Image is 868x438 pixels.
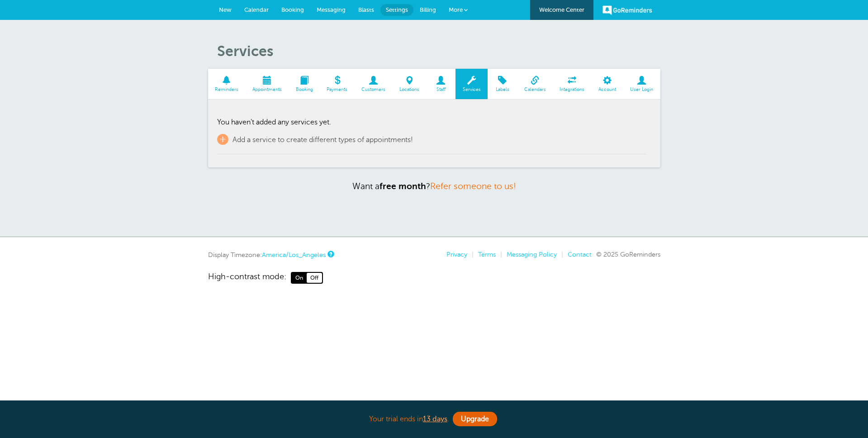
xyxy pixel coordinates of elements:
span: Settings [386,6,408,13]
div: Display Timezone: [208,251,333,259]
a: Booking [289,69,320,99]
p: Want a ? [208,181,660,191]
a: Messaging Policy [507,251,557,258]
a: Calendars [517,69,553,99]
span: Messaging [317,6,346,13]
a: Contact [568,251,592,258]
span: High-contrast mode: [208,272,286,284]
a: Integrations [553,69,592,99]
span: Calendar [244,6,269,13]
span: Payments [324,87,350,92]
li: | [496,251,502,258]
span: More [449,6,463,13]
li: | [467,251,474,258]
span: Booking [293,87,315,92]
div: Your trial ends in . [208,409,660,429]
span: Customers [359,87,388,92]
span: Booking [281,6,304,13]
a: + Add a service to create different types of appointments! [217,134,413,145]
a: Locations [393,69,427,99]
span: Blasts [358,6,374,13]
a: Staff [426,69,455,99]
span: Reminders [213,87,241,92]
span: User Login [628,87,656,92]
span: Off [307,273,322,283]
span: On [292,273,307,283]
span: Services [460,87,483,92]
span: Staff [431,87,451,92]
span: © 2025 GoReminders [596,251,660,258]
span: Locations [397,87,422,92]
a: Appointments [245,69,289,99]
li: | [557,251,563,258]
a: Terms [478,251,496,258]
a: User Login [623,69,660,99]
span: Calendars [522,87,548,92]
span: Account [596,87,619,92]
a: Privacy [446,251,467,258]
a: Refer someone to us! [430,181,516,191]
a: Customers [355,69,393,99]
span: Add a service to create different types of appointments! [232,136,413,144]
span: Billing [420,6,436,13]
strong: free month [379,181,426,191]
a: America/Los_Angeles [262,251,326,258]
span: Integrations [557,87,587,92]
a: Reminders [208,69,246,99]
span: New [219,6,232,13]
a: 13 days [423,415,447,423]
a: Labels [488,69,517,99]
p: You haven't added any services yet. [217,118,647,127]
a: High-contrast mode: On Off [208,272,660,284]
a: Account [592,69,623,99]
a: Settings [380,4,413,16]
span: Labels [492,87,512,92]
h1: Services [217,43,660,60]
a: Upgrade [453,412,497,426]
span: + [217,134,228,145]
a: This is the timezone being used to display dates and times to you on this device. Click the timez... [327,251,333,257]
a: Payments [320,69,355,99]
span: Appointments [250,87,284,92]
